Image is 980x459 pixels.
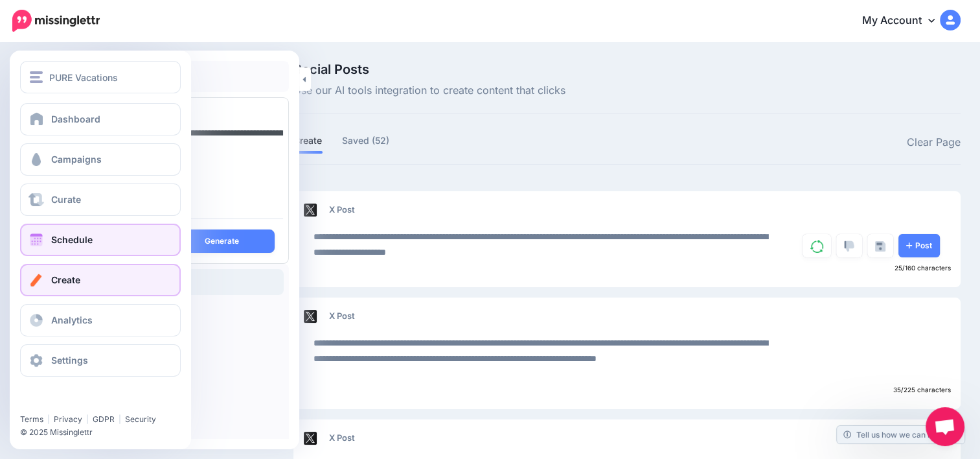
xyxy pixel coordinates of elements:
[20,61,181,93] button: PURE Vacations
[329,311,355,321] span: X Post
[837,426,964,443] a: Tell us how we can improve
[20,426,188,439] li: © 2025 Missinglettr
[20,414,43,424] a: Terms
[304,310,317,323] img: twitter-square.png
[51,355,88,366] span: Settings
[329,432,355,443] span: X Post
[20,183,181,216] a: Curate
[20,224,181,256] a: Schedule
[51,234,93,245] span: Schedule
[20,143,181,176] a: Campaigns
[329,204,355,215] span: X Post
[119,414,121,424] span: |
[875,241,885,252] img: save.png
[51,274,80,285] span: Create
[20,344,181,377] a: Settings
[20,395,119,408] iframe: Twitter Follow Button
[907,134,961,151] a: Clear Page
[51,154,102,165] span: Campaigns
[51,194,81,205] span: Curate
[20,103,181,135] a: Dashboard
[12,10,100,32] img: Missinglettr
[49,70,118,85] span: PURE Vacations
[898,234,940,257] a: Post
[293,63,565,76] span: Social Posts
[844,241,854,252] img: thumbs-down-grey.png
[293,260,961,277] div: 25/160 characters
[293,82,565,99] span: Use our AI tools integration to create content that clicks
[926,407,964,446] a: Open chat
[810,240,823,253] img: sync-green.png
[293,133,323,148] a: Create
[86,414,89,424] span: |
[30,71,43,83] img: menu.png
[93,414,115,424] a: GDPR
[20,304,181,336] a: Analytics
[47,414,50,424] span: |
[168,230,275,253] button: Generate
[342,133,390,148] a: Saved (52)
[51,314,93,325] span: Analytics
[125,414,156,424] a: Security
[20,264,181,296] a: Create
[304,432,317,445] img: twitter-square.png
[849,5,961,37] a: My Account
[304,204,317,217] img: twitter-square.png
[54,414,82,424] a: Privacy
[293,382,961,399] div: 35/225 characters
[51,113,100,124] span: Dashboard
